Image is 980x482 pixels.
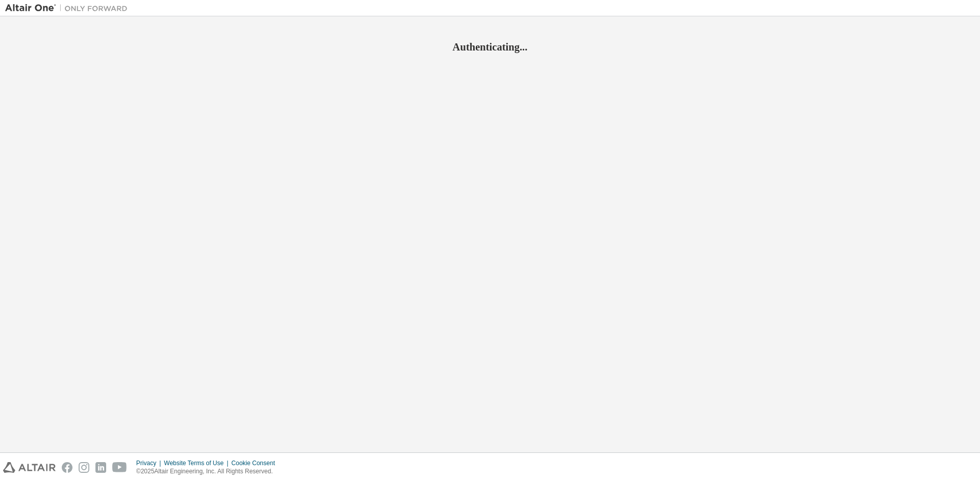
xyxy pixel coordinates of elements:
[95,462,106,473] img: linkedin.svg
[112,462,127,473] img: youtube.svg
[231,459,281,467] div: Cookie Consent
[62,462,72,473] img: facebook.svg
[5,3,133,13] img: Altair One
[136,459,164,467] div: Privacy
[136,467,281,476] p: © 2025 Altair Engineering, Inc. All Rights Reserved.
[3,462,56,473] img: altair_logo.svg
[79,462,89,473] img: instagram.svg
[164,459,231,467] div: Website Terms of Use
[5,40,975,54] h2: Authenticating...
